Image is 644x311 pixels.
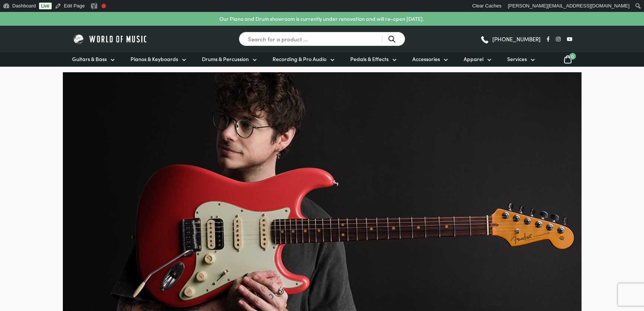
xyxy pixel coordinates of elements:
span: [PHONE_NUMBER] [492,36,541,42]
span: 0 [569,53,576,60]
a: [PHONE_NUMBER] [480,34,541,45]
a: Live [39,3,52,9]
img: World of Music [72,33,148,45]
span: Recording & Pro Audio [273,55,326,63]
span: Apparel [464,55,483,63]
span: Accessories [412,55,440,63]
span: Guitars & Bass [72,55,107,63]
iframe: To enrich screen reader interactions, please activate Accessibility in Grammarly extension settings [611,277,644,311]
span: Drums & Percussion [202,55,249,63]
div: Needs improvement [102,4,106,8]
p: Our Piano and Drum showroom is currently under renovation and will re-open [DATE]. [219,15,424,23]
span: Pianos & Keyboards [131,55,178,63]
span: Pedals & Effects [350,55,389,63]
input: Search for a product ... [239,32,405,46]
span: Services [507,55,527,63]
